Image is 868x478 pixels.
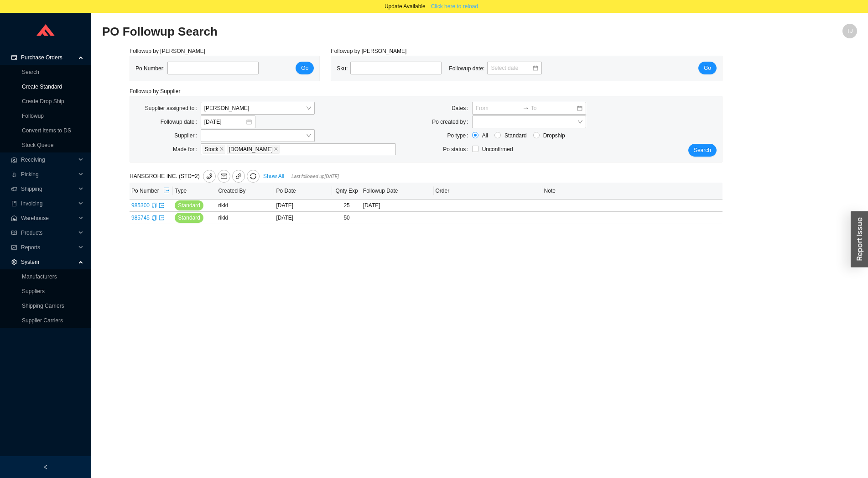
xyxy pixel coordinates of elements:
[216,212,274,224] td: rikki
[694,146,711,155] span: Search
[131,202,150,209] a: 985300
[135,62,266,75] div: Po Number:
[145,102,201,115] label: Supplier assigned to
[21,167,76,182] span: Picking
[22,98,64,105] a: Create Drop Ship
[22,84,62,90] a: Create Standard
[21,240,76,255] span: Reports
[491,63,532,73] input: Select date
[291,174,339,179] span: Last followed up [DATE]
[11,230,17,236] span: read
[432,116,472,128] label: Po created by:
[11,245,17,250] span: fund
[178,201,200,210] span: Standard
[219,147,224,152] span: close
[447,129,472,142] label: Po type:
[21,196,76,211] span: Invoicing
[21,152,76,167] span: Receiving
[203,170,216,183] button: phone
[482,146,513,152] span: Unconfirmed
[151,215,157,221] span: copy
[704,63,711,73] span: Go
[175,200,203,210] button: Standard
[501,131,530,140] span: Standard
[452,102,472,115] label: Dates:
[296,62,314,74] button: Go
[431,2,478,11] span: Click here to reload
[151,201,157,210] div: Copy
[227,145,280,154] span: QualityBath.com
[443,143,472,156] label: Po status:
[247,173,259,179] span: sync
[22,113,44,119] a: Followup
[161,116,201,128] label: Followup date:
[21,255,76,269] span: System
[204,117,245,126] input: 8/20/2025
[22,288,45,294] a: Suppliers
[22,273,57,280] a: Manufacturers
[131,215,150,221] a: 985745
[173,183,216,200] th: Type
[363,201,432,210] div: [DATE]
[130,173,261,179] span: HANSGROHE INC. (STD=2)
[130,88,180,95] span: Followup by Supplier
[361,183,434,200] th: Followup Date
[22,69,39,75] a: Search
[163,184,170,197] button: export
[22,303,64,309] a: Shipping Carriers
[523,105,529,111] span: to
[102,24,668,40] h2: PO Followup Search
[205,145,218,153] span: Stock
[216,183,274,200] th: Created By
[478,131,492,140] span: All
[542,183,722,200] th: Note
[11,55,17,60] span: credit-card
[21,226,76,240] span: Products
[688,144,717,157] button: Search
[540,131,569,140] span: Dropship
[22,317,63,324] a: Supplier Carriers
[159,215,164,221] a: export
[203,173,215,179] span: phone
[203,145,225,154] span: Stock
[175,213,203,223] button: Standard
[43,464,48,470] span: left
[21,211,76,226] span: Warehouse
[847,24,852,38] span: TJ
[173,143,201,156] label: Made for:
[151,213,157,222] div: Copy
[22,127,71,134] a: Convert Items to DS
[151,203,157,208] span: copy
[11,201,17,206] span: book
[274,200,332,212] td: [DATE]
[331,48,406,54] span: Followup by [PERSON_NAME]
[332,183,361,200] th: Qnty Exp
[531,104,576,113] input: To
[263,173,284,179] a: Show All
[332,212,361,224] td: 50
[232,170,245,183] a: link
[229,145,273,153] span: [DOMAIN_NAME]
[216,200,274,212] td: rikki
[218,173,230,179] span: mail
[130,48,205,54] span: Followup by [PERSON_NAME]
[218,170,230,183] button: mail
[274,147,278,152] span: close
[21,182,76,196] span: Shipping
[434,183,542,200] th: Order
[21,50,76,65] span: Purchase Orders
[698,62,717,74] button: Go
[332,200,361,212] td: 25
[301,63,308,73] span: Go
[204,102,311,114] span: Tziporah Jakobovits
[11,259,17,265] span: setting
[523,105,529,111] span: swap-right
[22,142,53,148] a: Stock Queue
[274,212,332,224] td: [DATE]
[159,202,164,209] a: export
[337,62,549,75] div: Sku: Followup date:
[235,173,242,181] span: link
[178,213,200,222] span: Standard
